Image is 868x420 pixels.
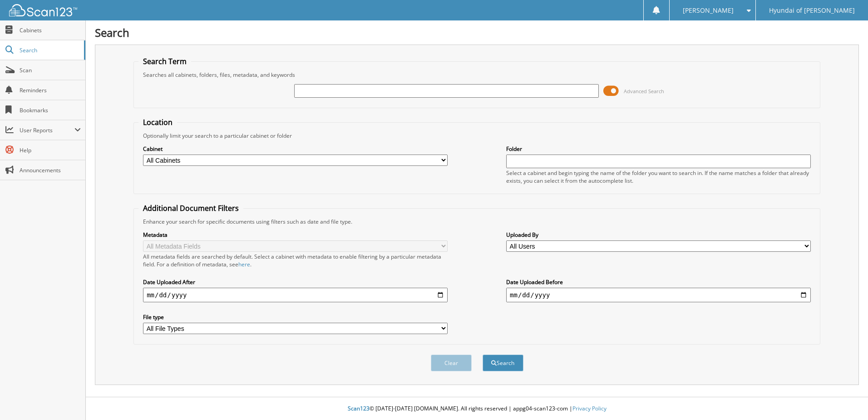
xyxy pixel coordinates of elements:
input: start [143,288,448,302]
button: Search [483,355,523,371]
label: Metadata [143,231,448,239]
a: here [238,260,250,268]
span: Cabinets [20,26,81,34]
legend: Search Term [138,56,191,66]
img: scan123-logo-white.svg [9,4,77,16]
div: Optionally limit your search to a particular cabinet or folder [138,132,815,140]
div: Select a cabinet and begin typing the name of the folder you want to search in. If the name match... [506,169,811,185]
span: Reminders [20,86,81,94]
div: Enhance your search for specific documents using filters such as date and file type. [138,218,815,225]
div: Searches all cabinets, folders, files, metadata, and keywords [138,71,815,79]
label: Date Uploaded After [143,278,448,286]
span: Announcements [20,166,81,174]
span: Scan123 [348,405,370,412]
button: Clear [431,355,472,371]
h1: Search [95,25,859,40]
label: Folder [506,145,811,153]
span: Scan [20,66,81,74]
label: File type [143,313,448,321]
div: © [DATE]-[DATE] [DOMAIN_NAME]. All rights reserved | appg04-scan123-com | [86,398,868,420]
label: Cabinet [143,145,448,153]
span: Help [20,146,81,154]
input: end [506,288,811,302]
legend: Additional Document Filters [138,203,243,213]
div: All metadata fields are searched by default. Select a cabinet with metadata to enable filtering b... [143,253,448,268]
label: Date Uploaded Before [506,278,811,286]
span: Advanced Search [624,88,664,95]
span: [PERSON_NAME] [683,8,734,13]
a: Privacy Policy [572,405,607,412]
legend: Location [138,117,177,127]
span: Search [20,46,79,54]
span: User Reports [20,126,74,134]
label: Uploaded By [506,231,811,239]
span: Bookmarks [20,106,81,114]
span: Hyundai of [PERSON_NAME] [769,8,855,13]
